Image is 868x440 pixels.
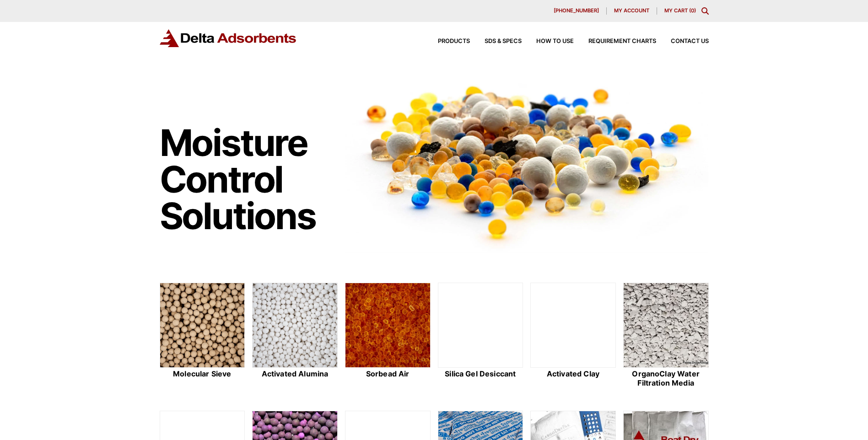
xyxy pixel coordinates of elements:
a: Requirement Charts [574,38,656,44]
a: Activated Alumina [252,283,338,389]
img: Delta Adsorbents [160,29,297,47]
h2: Molecular Sieve [160,370,245,378]
a: Products [423,38,470,44]
h2: Sorbead Air [345,370,431,378]
span: [PHONE_NUMBER] [554,8,599,13]
a: [PHONE_NUMBER] [546,7,607,15]
span: How to Use [536,38,574,44]
a: Contact Us [656,38,709,44]
a: OrganoClay Water Filtration Media [623,283,709,389]
span: Requirement Charts [588,38,656,44]
a: Sorbead Air [345,283,431,389]
h1: Moisture Control Solutions [160,124,336,234]
h2: OrganoClay Water Filtration Media [623,370,709,387]
span: SDS & SPECS [485,38,522,44]
a: SDS & SPECS [470,38,522,44]
div: Toggle Modal Content [701,7,709,15]
a: My account [607,7,657,15]
span: 0 [691,7,694,14]
a: Activated Clay [530,283,616,389]
h2: Activated Clay [530,370,616,378]
h2: Activated Alumina [252,370,338,378]
h2: Silica Gel Desiccant [438,370,523,378]
a: My Cart (0) [664,7,696,14]
a: Molecular Sieve [160,283,245,389]
span: Products [438,38,470,44]
a: Silica Gel Desiccant [438,283,523,389]
span: Contact Us [671,38,709,44]
a: How to Use [522,38,574,44]
span: My account [614,8,649,13]
img: Image [345,69,709,253]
